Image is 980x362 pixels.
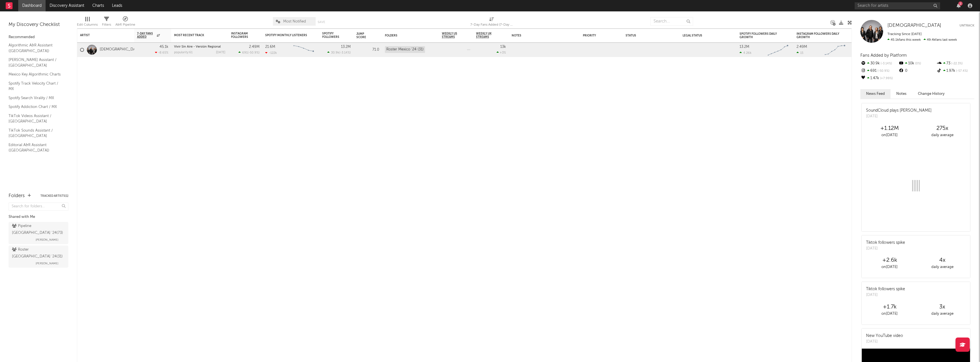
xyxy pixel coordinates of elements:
div: 45.1k [160,45,168,49]
div: 2 [958,1,963,6]
div: A&R Pipeline [115,14,135,31]
div: 13k [500,45,506,49]
a: Spotify Addiction Chart / MX [9,104,63,110]
div: 3 x [916,304,969,310]
div: 71.0 [356,46,379,53]
div: My Discovery Checklist [9,21,68,28]
span: Weekly UK Streams [476,32,497,39]
div: popularity: 61 [174,51,193,54]
span: 49.4k fans last week [887,38,957,42]
div: Roster [GEOGRAPHIC_DATA] '24 ( 31 ) [12,246,64,260]
button: 2 [957,3,961,8]
span: +7.99 % [879,77,893,80]
div: Roster Mexico '24 (31) [385,46,425,53]
button: Untrack [959,23,974,28]
div: daily average [916,310,969,317]
div: -8.65 % [155,51,168,54]
button: Tracked Artists(1) [40,195,68,197]
span: -50.9 % [248,51,259,54]
div: Artist [80,34,123,37]
input: Search for artists [855,2,940,9]
a: TikTok Sounds Assistant / [GEOGRAPHIC_DATA] [9,127,63,139]
a: Algorithmic A&R Assistant ([GEOGRAPHIC_DATA]) [9,42,63,54]
span: 691 [242,51,248,54]
div: 7-Day Fans Added (7-Day Fans Added) [470,14,513,31]
div: daily average [916,132,969,139]
div: +1.12M [863,125,916,132]
div: 13.2M [740,45,749,49]
div: 1.97k [936,67,974,75]
div: +3 % [497,51,506,54]
div: SoundCloud plays [PERSON_NAME] [866,108,932,114]
div: 30.9k [860,60,898,67]
div: -122k [265,51,277,55]
div: Legal Status [683,34,720,37]
div: Instagram Followers Daily Growth [797,32,839,39]
div: 2.49M [797,45,807,49]
div: 1.47k [860,75,898,82]
div: Spotify Followers Daily Growth [740,32,782,39]
a: Roster [GEOGRAPHIC_DATA] '24(31)[PERSON_NAME] [9,246,68,268]
div: Recommended [9,34,68,41]
div: Tiktok followers spike [866,286,905,292]
div: Most Recent Track [174,34,217,37]
div: daily average [916,264,969,271]
div: [DATE] [216,51,225,54]
div: on [DATE] [863,264,916,271]
span: -3.14 % [340,51,350,54]
span: Fans Added by Platform [860,53,907,58]
span: 30.9k [331,51,339,54]
div: [DATE] [866,246,905,251]
div: Folders [385,34,428,37]
div: 21.6M [265,45,275,49]
input: Search... [650,17,693,26]
div: Edit Columns [77,21,98,28]
span: [PERSON_NAME] [36,260,58,267]
a: [DEMOGRAPHIC_DATA] [100,47,141,52]
div: on [DATE] [863,310,916,317]
a: Spotify Search Virality / MX [9,95,63,101]
div: Filters [102,21,111,28]
span: 0 % [914,62,921,65]
div: 4.26k [740,51,752,55]
svg: Chart title [822,43,848,57]
div: 73 [936,60,974,67]
div: 13.2M [341,45,351,49]
span: Weekly US Streams [442,32,462,39]
div: +1.7k [863,304,916,310]
a: Editorial A&R Assistant ([GEOGRAPHIC_DATA]) [9,142,63,154]
a: Pipeline [GEOGRAPHIC_DATA] '24(73)[PERSON_NAME] [9,222,68,244]
div: Jump Score [356,32,371,39]
svg: Chart title [291,43,317,57]
input: Search for folders... [9,203,68,211]
div: 2.49M [249,45,260,49]
div: A&R Pipeline [115,21,135,28]
div: Notes [512,34,569,37]
button: Notes [891,89,912,99]
span: -50.9 % [877,69,889,73]
button: News Feed [860,89,891,99]
span: [PERSON_NAME] [36,236,58,243]
div: Shared with Me [9,214,68,220]
span: -57.4 % [955,69,968,73]
div: 275 x [916,125,969,132]
div: Spotify Monthly Listeners [265,34,308,37]
a: [DEMOGRAPHIC_DATA] [887,23,941,28]
div: Status [626,34,663,37]
a: [PERSON_NAME] Assistant / [GEOGRAPHIC_DATA] [9,57,63,68]
button: Save [318,21,325,24]
div: Tiktok followers spike [866,240,905,246]
a: TikTok Videos Assistant / [GEOGRAPHIC_DATA] [9,113,63,124]
div: New YouTube video [866,333,903,339]
div: Spotify Followers [322,32,342,39]
div: Vivir Sin Aire - Versión Regional [174,45,225,48]
svg: Chart title [765,43,791,57]
div: [DATE] [866,292,905,298]
span: Most Notified [283,20,306,23]
span: Tracking Since: [DATE] [887,32,922,36]
span: 45.1k fans this week [887,38,921,42]
a: Mexico Key Algorithmic Charts [9,71,63,77]
div: Priority [583,34,606,37]
div: 4 x [916,257,969,264]
div: Folders [9,193,25,199]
